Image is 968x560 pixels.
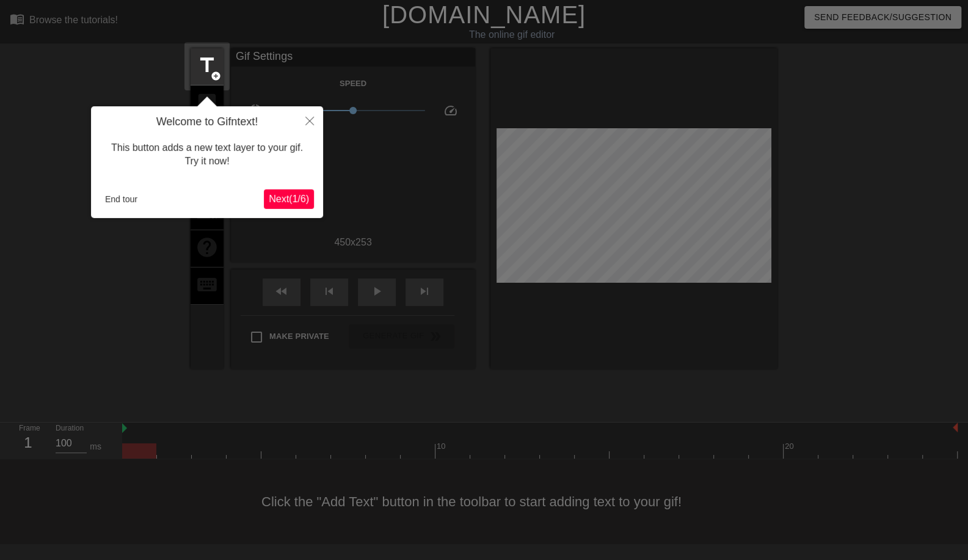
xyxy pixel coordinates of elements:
[269,194,309,204] span: Next ( 1 / 6 )
[100,129,314,181] div: This button adds a new text layer to your gif. Try it now!
[100,190,142,208] button: End tour
[100,115,314,129] h4: Welcome to Gifntext!
[264,189,314,209] button: Next
[296,106,323,134] button: Close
